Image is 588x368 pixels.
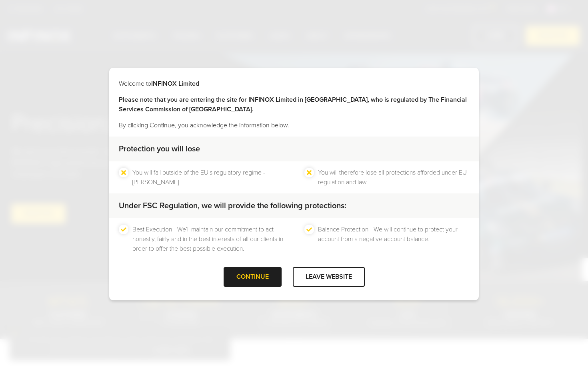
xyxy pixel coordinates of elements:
[119,96,467,113] strong: Please note that you are entering the site for INFINOX Limited in [GEOGRAPHIC_DATA], who is regul...
[119,121,469,130] p: By clicking Continue, you acknowledge the information below.
[119,201,346,211] strong: Under FSC Regulation, we will provide the following protections:
[119,144,200,154] strong: Protection you will lose
[293,267,365,287] div: LEAVE WEBSITE
[132,168,284,187] li: You will fall outside of the EU's regulatory regime - [PERSON_NAME].
[318,168,469,187] li: You will therefore lose all protections afforded under EU regulation and law.
[151,80,199,88] strong: INFINOX Limited
[119,79,469,88] p: Welcome to
[318,225,469,253] li: Balance Protection - We will continue to protect your account from a negative account balance.
[224,267,282,287] div: CONTINUE
[132,225,284,253] li: Best Execution - We’ll maintain our commitment to act honestly, fairly and in the best interests ...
